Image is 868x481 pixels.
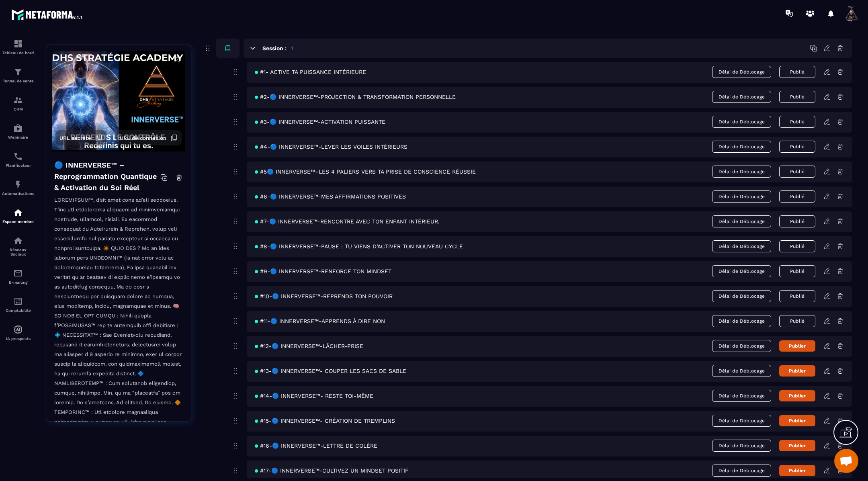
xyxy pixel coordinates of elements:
[255,119,385,125] span: #3-🔵 INNERVERSE™-ACTIVATION PUISSANTE
[255,268,391,274] span: #9-🔵 INNERVERSE™-RENFORCE TON MINDSET
[779,190,815,203] button: Publié
[779,116,815,128] button: Publié
[779,365,815,377] button: Publier
[712,465,771,477] span: Délai de Déblocage
[54,160,160,193] h4: 🔵 INNERVERSE™ – Reprogrammation Quantique & Activation du Soi Réel
[779,440,815,451] button: Publier
[779,91,815,103] button: Publié
[2,219,34,224] p: Espace membre
[712,290,771,302] span: Délai de Déblocage
[2,280,34,285] p: E-mailing
[262,45,287,51] h6: Session :
[13,123,23,133] img: automations
[779,290,815,302] button: Publié
[2,89,34,117] a: formationformationCRM
[712,215,771,227] span: Délai de Déblocage
[255,168,476,175] span: #5🔵 INNERVERSE™–LES 4 PALIERS VERS TA PRISE DE CONSCIENCE RÉUSSIE
[712,166,771,178] span: Délai de Déblocage
[2,145,34,174] a: schedulerschedulerPlanificateur
[2,174,34,202] a: automationsautomationsAutomatisations
[779,66,815,78] button: Publié
[712,265,771,277] span: Délai de Déblocage
[712,240,771,252] span: Délai de Déblocage
[55,130,106,145] button: URL secrète
[779,465,815,476] button: Publier
[13,236,23,246] img: social-network
[255,218,440,225] span: #7-🔵 INNERVERSE™-RENCONTRE AVEC TON ENFANT INTÉRIEUR.
[255,243,463,250] span: #8-🔵 INNERVERSE™-PAUSE : TU VIENS D’ACTIVER TON NOUVEAU CYCLE
[779,315,815,327] button: Publié
[120,135,166,141] span: URL de connexion
[712,91,771,103] span: Délai de Déblocage
[779,390,815,401] button: Publier
[779,415,815,426] button: Publier
[779,166,815,178] button: Publié
[13,268,23,278] img: email
[255,393,373,399] span: #14-🔵 INNERVERSE™- RESTE TOI-MÊME
[2,135,34,139] p: Webinaire
[712,415,771,427] span: Délai de Déblocage
[2,33,34,61] a: formationformationTableau de bord
[13,67,23,77] img: formation
[255,467,409,474] span: #17-🔵 INNERVERSE™-CULTIVEZ UN MINDSET POSITIF
[2,308,34,313] p: Comptabilité
[13,151,23,161] img: scheduler
[834,449,858,473] a: Ouvrir le chat
[255,442,377,449] span: #16-🔵 INNERVERSE™-LETTRE DE COLÈRE
[712,315,771,327] span: Délai de Déblocage
[2,202,34,230] a: automationsautomationsEspace membre
[255,193,406,200] span: #6-🔵 INNERVERSE™-MES AFFIRMATIONS POSITIVES
[13,208,23,217] img: automations
[2,117,34,145] a: automationsautomationsWebinaire
[712,66,771,78] span: Délai de Déblocage
[712,440,771,452] span: Délai de Déblocage
[712,390,771,402] span: Délai de Déblocage
[13,95,23,105] img: formation
[712,116,771,128] span: Délai de Déblocage
[779,215,815,227] button: Publié
[779,141,815,153] button: Publié
[13,325,23,334] img: automations
[13,39,23,49] img: formation
[2,191,34,196] p: Automatisations
[2,61,34,89] a: formationformationTunnel de vente
[255,368,406,374] span: #13-🔵 INNERVERSE™- COUPER LES SACS DE SABLE
[255,94,456,100] span: #2-🔵 INNERVERSE™-PROJECTION & TRANSFORMATION PERSONNELLE
[255,293,393,299] span: #10-🔵 INNERVERSE™-REPRENDS TON POUVOIR
[2,262,34,291] a: emailemailE-mailing
[2,291,34,319] a: accountantaccountantComptabilité
[59,135,91,141] span: URL secrète
[2,163,34,168] p: Planificateur
[712,340,771,352] span: Délai de Déblocage
[712,190,771,203] span: Délai de Déblocage
[11,7,84,22] img: logo
[291,44,293,52] h5: 1
[2,107,34,111] p: CRM
[2,79,34,83] p: Tunnel de vente
[255,343,363,349] span: #12-🔵 INNERVERSE™-LÂCHER-PRISE
[2,230,34,262] a: social-networksocial-networkRéseaux Sociaux
[712,141,771,153] span: Délai de Déblocage
[13,297,23,306] img: accountant
[2,248,34,256] p: Réseaux Sociaux
[712,365,771,377] span: Délai de Déblocage
[779,240,815,252] button: Publié
[779,340,815,352] button: Publier
[13,180,23,189] img: automations
[255,143,407,150] span: #4-🔵 INNERVERSE™-LEVER LES VOILES INTÉRIEURS
[255,318,385,324] span: #11-🔵 INNERVERSE™-APPRENDS À DIRE NON
[255,418,395,424] span: #15-🔵 INNERVERSE™- CRÉATION DE TREMPLINS
[52,51,185,151] img: background
[116,130,182,145] button: URL de connexion
[255,69,366,75] span: #1- ACTIVE TA PUISSANCE INTÉRIEURE
[779,265,815,277] button: Publié
[2,336,34,341] p: IA prospects
[2,51,34,55] p: Tableau de bord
